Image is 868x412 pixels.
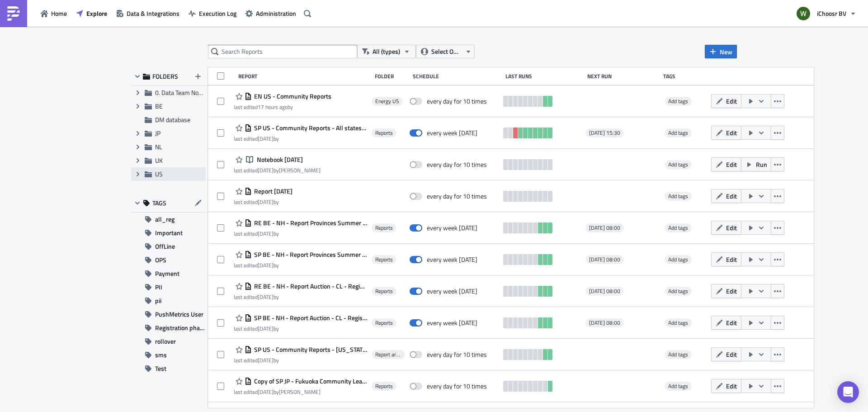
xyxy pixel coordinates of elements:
[252,187,292,195] span: Report 2025-09-08
[155,142,162,152] span: NL
[663,73,708,80] div: Tags
[155,362,166,375] span: Test
[726,160,737,169] span: Edit
[155,115,190,124] span: DM database
[375,383,393,390] span: Reports
[711,221,741,235] button: Edit
[152,199,166,207] span: TAGS
[258,198,274,206] time: 2025-09-08T13:57:49Z
[427,350,487,359] div: every day for 10 times
[131,348,206,362] button: sms
[71,6,112,20] a: Explore
[155,335,176,348] span: rollover
[375,288,393,295] span: Reports
[131,253,206,267] button: OPS
[155,169,163,179] span: US
[665,287,692,296] span: Add tags
[258,166,274,175] time: 2025-09-09T08:50:23Z
[711,379,741,393] button: Edit
[705,45,737,58] button: New
[155,267,179,280] span: Payment
[234,325,367,332] div: last edited by
[131,213,206,226] button: all_reg
[155,321,206,335] span: Registration phase
[427,319,477,327] div: every week on Monday
[668,318,688,327] span: Add tags
[234,388,367,395] div: last edited by [PERSON_NAME]
[726,381,737,391] span: Edit
[589,256,620,263] span: [DATE] 08:00
[665,318,692,327] span: Add tags
[131,240,206,253] button: OffLine
[665,128,692,137] span: Add tags
[665,97,692,106] span: Add tags
[726,223,737,232] span: Edit
[837,381,859,403] div: Open Intercom Messenger
[817,9,846,18] span: iChoosr BV
[427,224,477,232] div: every week on Monday
[505,73,583,80] div: Last Runs
[711,252,741,266] button: Edit
[796,6,811,21] img: Avatar
[252,314,367,322] span: SP BE - NH - Report Auction - CL - Registraties en Acceptatie fase Fall 2025
[131,280,206,294] button: PII
[668,192,688,200] span: Add tags
[668,287,688,295] span: Add tags
[234,199,292,205] div: last edited by
[131,267,206,280] button: Payment
[155,213,175,226] span: all_reg
[587,73,659,80] div: Next Run
[431,47,462,57] span: Select Owner
[427,287,477,295] div: every week on Monday
[711,316,741,330] button: Edit
[665,350,692,359] span: Add tags
[199,9,236,18] span: Execution Log
[665,223,692,232] span: Add tags
[234,104,331,110] div: last edited by
[234,294,367,300] div: last edited by
[416,45,475,58] button: Select Owner
[711,126,741,140] button: Edit
[791,4,861,24] button: iChoosr BV
[131,362,206,375] button: Test
[258,324,274,333] time: 2025-09-03T09:33:54Z
[375,73,408,80] div: Folder
[375,98,399,105] span: Energy US
[668,128,688,137] span: Add tags
[726,128,737,137] span: Edit
[427,256,477,264] div: every week on Monday
[668,223,688,232] span: Add tags
[258,293,274,301] time: 2025-09-03T09:38:36Z
[756,160,767,169] span: Run
[131,335,206,348] button: rollover
[51,9,67,18] span: Home
[665,192,692,201] span: Add tags
[131,308,206,321] button: PushMetrics User
[255,156,303,164] span: Notebook 2025-09-09
[375,319,393,327] span: Reports
[665,255,692,264] span: Add tags
[373,47,400,57] span: All (types)
[86,9,107,18] span: Explore
[241,6,301,20] button: Administration
[375,256,393,263] span: Reports
[668,382,688,390] span: Add tags
[726,318,737,327] span: Edit
[112,6,184,20] button: Data & Integrations
[155,240,175,253] span: OffLine
[589,288,620,295] span: [DATE] 08:00
[252,92,331,100] span: EN US - Community Reports
[589,224,620,232] span: [DATE] 08:00
[741,157,771,171] button: Run
[668,350,688,359] span: Add tags
[155,253,166,267] span: OPS
[357,45,416,58] button: All (types)
[36,6,71,20] button: Home
[6,6,21,21] img: PushMetrics
[155,308,203,321] span: PushMetrics User
[252,346,367,354] span: SP US - Community Reports - Pennsylvania
[155,294,161,308] span: pii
